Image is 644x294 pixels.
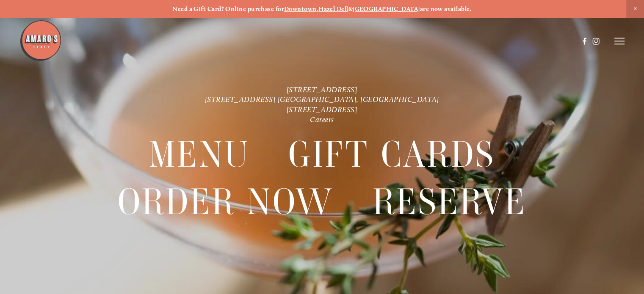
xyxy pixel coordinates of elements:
a: Gift Cards [288,131,495,178]
a: Downtown [284,5,317,13]
a: Order Now [118,179,334,225]
a: [STREET_ADDRESS] [287,85,358,94]
strong: & [348,5,353,13]
span: Reserve [372,179,526,225]
span: Order Now [118,179,334,225]
strong: , [317,5,318,13]
strong: are now available. [420,5,472,13]
a: Hazel Dell [318,5,348,13]
a: [STREET_ADDRESS] [GEOGRAPHIC_DATA], [GEOGRAPHIC_DATA] [205,95,439,104]
strong: Need a Gift Card? Online purchase for [172,5,284,13]
a: [STREET_ADDRESS] [287,105,358,114]
a: Careers [310,115,334,124]
a: [GEOGRAPHIC_DATA] [353,5,420,13]
a: Menu [149,131,250,178]
a: Reserve [372,179,526,225]
img: Amaro's Table [19,19,62,62]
